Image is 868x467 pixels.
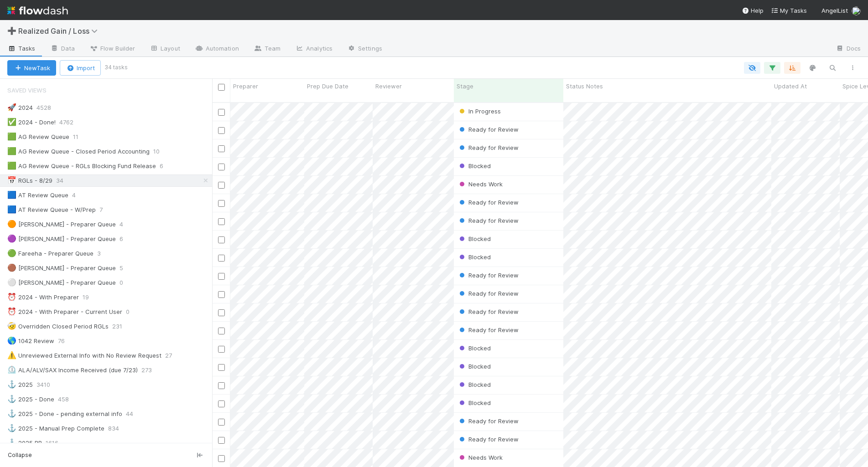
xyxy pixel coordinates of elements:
[457,126,519,133] span: Ready for Review
[457,108,501,115] span: In Progress
[7,321,109,332] div: Overridden Closed Period RGLs
[375,82,402,91] span: Reviewer
[246,42,288,56] a: Team
[7,220,16,228] span: 🟠
[218,255,225,262] input: Toggle Row Selected
[218,291,225,298] input: Toggle Row Selected
[218,455,225,462] input: Toggle Row Selected
[7,437,42,449] div: 2025 RR
[457,252,491,262] div: Blocked
[457,399,491,406] span: Blocked
[99,204,112,216] span: 7
[457,435,519,444] div: Ready for Review
[7,379,33,390] div: 2025
[97,248,110,259] span: 3
[7,439,16,446] span: ⚓
[340,42,390,56] a: Settings
[7,293,16,301] span: ⏰
[457,143,519,152] div: Ready for Review
[120,233,132,245] span: 6
[7,60,56,76] button: NewTask
[7,205,16,213] span: 🟦
[126,408,142,420] span: 44
[141,364,161,376] span: 273
[457,363,491,370] span: Blocked
[457,162,491,169] span: Blocked
[46,437,68,449] span: 1616
[120,219,132,230] span: 4
[7,176,16,184] span: 📅
[566,82,603,91] span: Status Notes
[7,131,69,143] div: AG Review Queue
[457,380,491,389] div: Blocked
[7,350,161,361] div: Unreviewed External Info with No Review Request
[7,394,54,405] div: 2025 - Done
[457,344,491,352] span: Blocked
[457,454,503,461] span: Needs Work
[36,379,59,390] span: 3410
[457,180,503,188] span: Needs Work
[218,164,225,170] input: Toggle Row Selected
[457,125,519,134] div: Ready for Review
[7,306,122,318] div: 2024 - With Preparer - Current User
[218,437,225,444] input: Toggle Row Selected
[7,3,68,18] img: logo-inverted-e16ddd16eac7371096b0.svg
[7,117,56,128] div: 2024 - Done!
[7,395,16,403] span: ⚓
[457,217,519,224] span: Ready for Review
[7,335,54,347] div: 1042 Review
[218,84,225,91] input: Toggle All Rows Selected
[457,234,491,243] div: Blocked
[89,44,135,53] span: Flow Builder
[7,410,16,417] span: ⚓
[83,292,98,303] span: 19
[153,146,169,157] span: 10
[7,133,16,140] span: 🟩
[7,366,16,374] span: ⏲️
[7,160,156,172] div: AG Review Queue - RGLs Blocking Fund Release
[108,423,128,434] span: 834
[457,216,519,225] div: Ready for Review
[828,42,868,56] a: Docs
[7,27,16,35] span: ➕
[457,307,519,316] div: Ready for Review
[165,350,181,361] span: 27
[7,248,94,259] div: Fareeha - Preparer Queue
[218,382,225,389] input: Toggle Row Selected
[112,321,131,332] span: 231
[742,6,764,15] div: Help
[218,236,225,243] input: Toggle Row Selected
[852,6,861,15] img: avatar_45ea4894-10ca-450f-982d-dabe3bd75b0b.png
[7,364,138,376] div: ALA/ALV/SAX Income Received (due 7/23)
[7,380,16,388] span: ⚓
[218,400,225,407] input: Toggle Row Selected
[7,249,16,257] span: 🟢
[7,146,150,157] div: AG Review Queue - Closed Period Accounting
[59,117,83,128] span: 4762
[104,63,128,72] small: 34 tasks
[218,328,225,334] input: Toggle Row Selected
[457,453,503,462] div: Needs Work
[7,103,16,111] span: 🚀
[18,26,102,36] span: Realized Gain / Loss
[457,289,519,298] div: Ready for Review
[457,381,491,388] span: Blocked
[457,161,491,170] div: Blocked
[218,309,225,316] input: Toggle Row Selected
[7,264,16,272] span: 🟤
[7,147,16,155] span: 🟩
[160,160,172,172] span: 6
[457,290,519,297] span: Ready for Review
[72,190,85,201] span: 4
[7,408,122,420] div: 2025 - Done - pending external info
[457,235,491,242] span: Blocked
[218,218,225,225] input: Toggle Row Selected
[457,325,519,334] div: Ready for Review
[7,162,16,169] span: 🟩
[457,417,519,425] span: Ready for Review
[771,7,807,14] span: My Tasks
[142,42,187,56] a: Layout
[60,60,101,76] button: Import
[7,175,52,186] div: RGLs - 8/29
[218,273,225,280] input: Toggle Row Selected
